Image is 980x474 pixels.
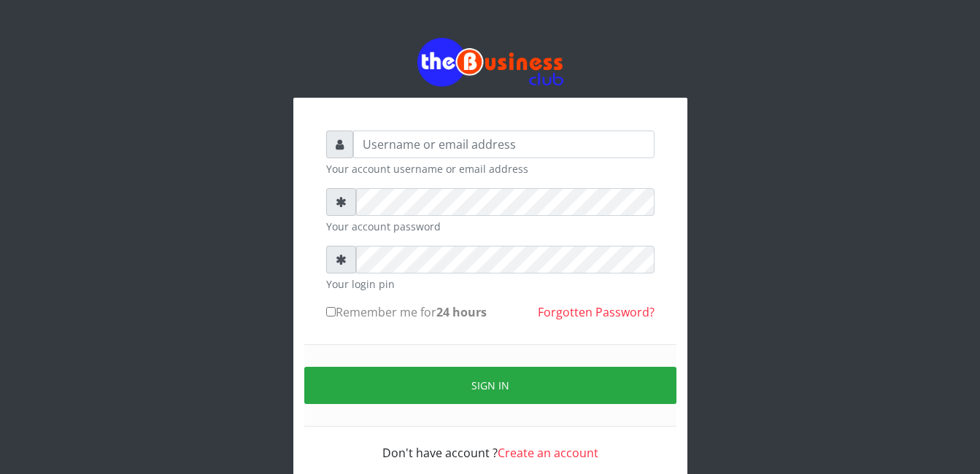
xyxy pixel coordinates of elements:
[326,219,655,234] small: Your account password
[326,303,487,321] label: Remember me for
[326,276,655,292] small: Your login pin
[326,427,655,462] div: Don't have account ?
[498,445,598,461] a: Create an account
[304,367,676,404] button: Sign in
[538,304,655,320] a: Forgotten Password?
[353,131,655,158] input: Username or email address
[326,307,336,316] input: Remember me for24 hours
[326,161,655,176] small: Your account username or email address
[436,304,487,320] b: 24 hours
